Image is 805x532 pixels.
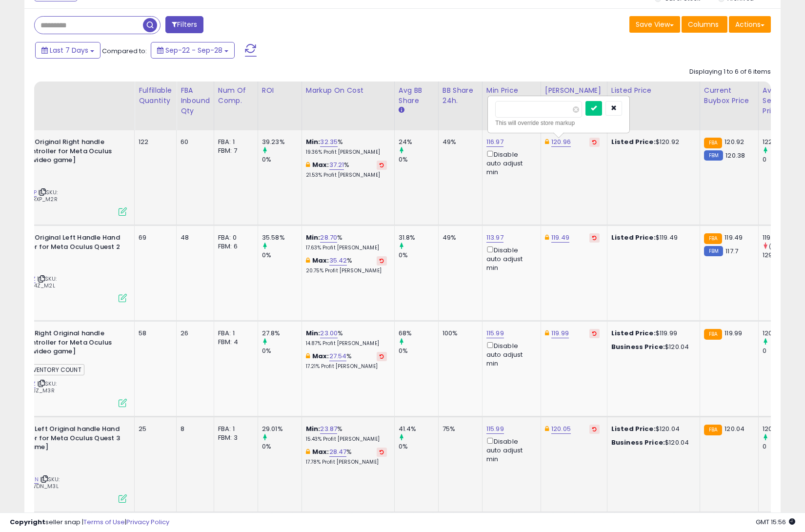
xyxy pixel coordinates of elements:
div: % [306,448,387,466]
small: FBA [704,138,722,148]
a: 116.97 [486,137,503,147]
p: 21.53% Profit [PERSON_NAME] [306,172,387,179]
b: GFTVRCE Right Original handle Hand Controller for Meta Oculus Quest 3 [video game] [2,329,121,359]
div: FBM: 3 [218,433,250,442]
div: 26 [181,329,206,338]
div: 100% [443,329,475,338]
div: 122.63 [763,138,802,146]
button: Actions [729,16,771,33]
a: 119.99 [551,328,569,338]
span: 120.04 [724,424,745,433]
div: FBA: 0 [218,233,250,242]
div: 48 [181,233,206,242]
p: 20.75% Profit [PERSON_NAME] [306,267,387,274]
div: Displaying 1 to 6 of 6 items [689,67,771,77]
span: 119.49 [724,233,743,242]
a: Terms of Use [83,517,125,527]
small: FBA [704,329,722,340]
div: Listed Price [611,85,696,96]
div: % [306,256,387,274]
div: % [306,425,387,443]
a: 23.87 [320,424,337,434]
div: 0 [763,155,802,164]
div: Disable auto adjust min [486,245,533,272]
div: Disable auto adjust min [486,149,533,177]
span: Columns [688,20,719,29]
div: 0% [262,251,302,260]
div: 49% [443,233,475,242]
p: 17.63% Profit [PERSON_NAME] [306,245,387,251]
div: FBA: 1 [218,329,250,338]
div: 58 [139,329,169,338]
a: 27.54 [329,351,347,361]
div: % [306,138,387,156]
div: Markup on Cost [306,85,390,96]
div: 0% [399,251,438,260]
small: FBM [704,150,723,161]
div: 29.01% [262,425,302,433]
span: Compared to: [102,46,147,56]
span: Sep-22 - Sep-28 [165,45,222,55]
div: % [306,329,387,347]
b: Max: [312,160,329,169]
p: 17.78% Profit [PERSON_NAME] [306,459,387,466]
div: 68% [399,329,438,338]
button: Filters [165,16,203,33]
div: 0 [763,442,802,451]
b: Min: [306,424,321,433]
b: Max: [312,351,329,361]
div: FBA: 1 [218,425,250,433]
div: Avg BB Share [399,85,434,106]
b: Listed Price: [611,137,656,146]
div: FBM: 4 [218,338,250,347]
a: 115.99 [486,328,504,338]
div: Current Buybox Price [704,85,754,106]
div: % [306,233,387,251]
strong: Copyright [10,517,45,527]
span: 120.92 [724,137,744,146]
div: $119.99 [611,329,692,338]
div: $120.04 [611,343,692,351]
div: 41.4% [399,425,438,433]
a: 120.96 [551,137,571,147]
div: 49% [443,138,475,146]
a: 32.35 [320,137,338,147]
p: 19.36% Profit [PERSON_NAME] [306,149,387,156]
div: 69 [139,233,169,242]
div: 0% [399,442,438,451]
span: HIGH INVENTORY COUNT [3,364,84,375]
small: FBA [704,233,722,244]
b: Listed Price: [611,233,656,242]
div: 0% [262,442,302,451]
div: FBA: 1 [218,138,250,146]
div: 60 [181,138,206,146]
span: Last 7 Days [50,45,88,55]
span: 119.99 [724,328,742,338]
b: Min: [306,233,321,242]
div: FBM: 7 [218,146,250,155]
div: BB Share 24h. [443,85,478,106]
button: Columns [682,16,727,33]
div: $120.92 [611,138,692,146]
div: 31.8% [399,233,438,242]
div: ROI [262,85,298,96]
th: The percentage added to the cost of goods (COGS) that forms the calculator for Min & Max prices. [302,82,394,130]
div: 24% [399,138,438,146]
b: Listed Price: [611,328,656,338]
div: 120.22 [763,329,802,338]
div: 75% [443,425,475,433]
a: 35.42 [329,256,347,266]
a: 119.49 [551,233,569,243]
a: 28.47 [329,447,347,457]
b: Max: [312,256,329,265]
div: 129.63 [763,251,802,260]
div: [PERSON_NAME] [545,85,603,96]
a: 120.05 [551,424,571,434]
div: % [306,352,387,370]
div: 25 [139,425,169,433]
a: 115.99 [486,424,504,434]
button: Last 7 Days [35,42,101,59]
div: FBA inbound Qty [181,85,210,116]
b: Min: [306,137,321,146]
div: 27.8% [262,329,302,338]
